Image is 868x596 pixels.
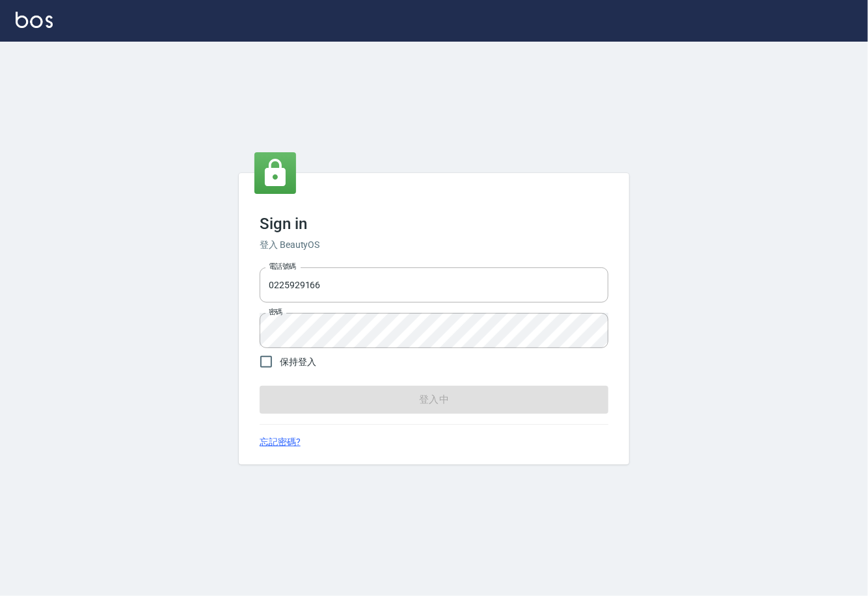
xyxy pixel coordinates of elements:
[16,12,53,28] img: Logo
[260,238,608,252] h6: 登入 BeautyOS
[269,262,296,271] label: 電話號碼
[280,355,316,369] span: 保持登入
[260,435,301,449] a: 忘記密碼?
[260,215,608,233] h3: Sign in
[269,307,282,317] label: 密碼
